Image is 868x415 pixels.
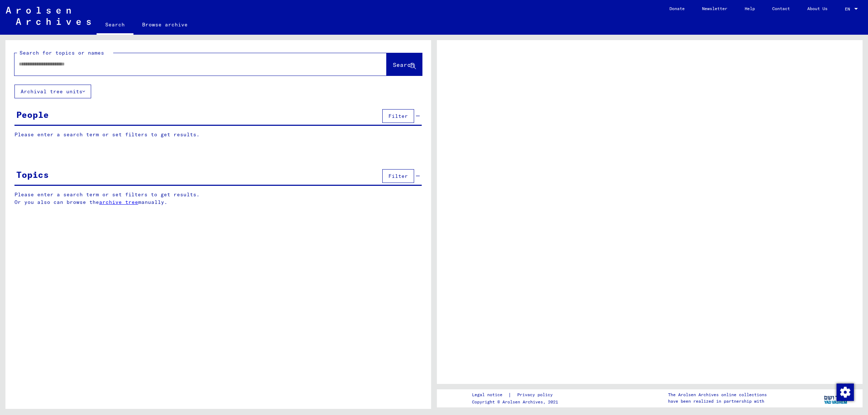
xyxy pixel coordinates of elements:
[472,391,561,399] div: |
[133,16,196,33] a: Browse archive
[382,169,414,183] button: Filter
[511,391,561,399] a: Privacy policy
[382,109,414,123] button: Filter
[472,391,508,399] a: Legal notice
[99,199,138,205] a: archive tree
[14,191,422,206] p: Please enter a search term or set filters to get results. Or you also can browse the manually.
[14,85,91,98] button: Archival tree units
[6,7,91,25] img: Arolsen_neg.svg
[822,389,850,407] img: yv_logo.png
[20,50,104,56] mat-label: Search for topics or names
[668,398,767,405] p: have been realized in partnership with
[16,168,49,181] div: Topics
[393,61,414,68] span: Search
[388,113,408,119] span: Filter
[668,392,767,398] p: The Arolsen Archives online collections
[836,383,854,401] div: Change consent
[845,7,853,12] span: EN
[388,173,408,179] span: Filter
[472,399,561,405] p: Copyright © Arolsen Archives, 2021
[14,131,422,138] p: Please enter a search term or set filters to get results.
[387,53,422,76] button: Search
[837,384,854,401] img: Change consent
[16,108,49,121] div: People
[97,16,133,35] a: Search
